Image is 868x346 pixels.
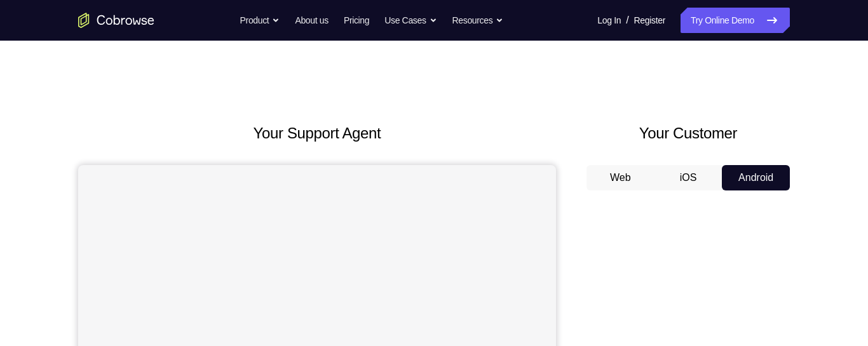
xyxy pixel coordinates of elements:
a: Try Online Demo [681,8,790,33]
a: Pricing [344,8,369,33]
a: Go to the home page [78,13,154,28]
h2: Your Customer [587,122,790,145]
button: Android [722,165,790,190]
button: Use Cases [384,8,437,33]
span: / [626,13,628,28]
button: Resources [452,8,504,33]
button: Product [240,8,280,33]
h2: Your Support Agent [78,122,556,145]
a: About us [295,8,328,33]
button: iOS [654,165,722,190]
button: Web [587,165,654,190]
a: Log In [597,8,621,33]
a: Register [634,8,665,33]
